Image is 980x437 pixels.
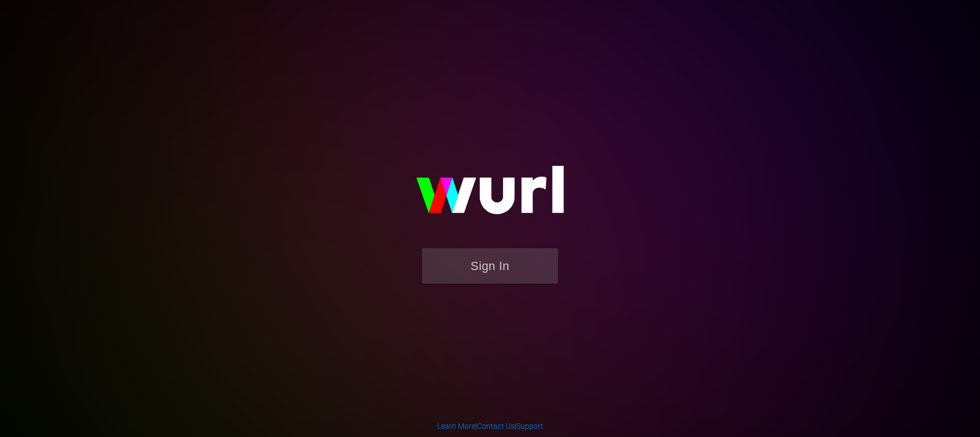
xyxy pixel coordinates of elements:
img: wurl-logo-on-black-223613ac3d8ba8fe6dc639794a292ebdb59501304c7dfd60c99c58986ef67473.svg [381,142,599,248]
a: Learn More [437,422,475,430]
a: Contact Us [477,422,514,430]
a: Support [516,422,543,430]
button: Sign In [422,248,558,284]
div: | | [437,421,543,432]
